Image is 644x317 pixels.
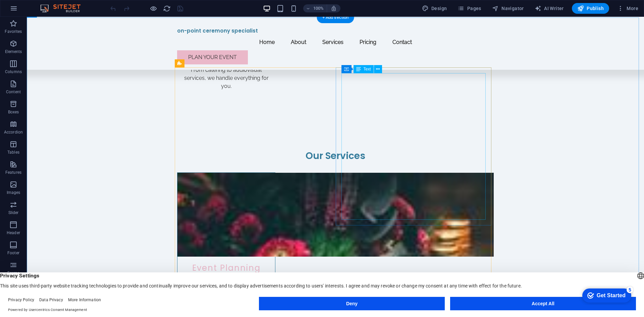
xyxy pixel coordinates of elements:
span: More [617,5,638,12]
button: 100% [303,4,327,12]
p: Slider [8,210,19,215]
p: Columns [5,69,22,74]
div: Get Started 5 items remaining, 0% complete [5,3,54,17]
i: On resize automatically adjust zoom level to fit chosen device. [331,5,337,11]
div: + Add section [317,12,354,23]
p: Header [7,230,20,235]
button: Design [419,3,450,14]
p: Footer [7,250,19,256]
span: AI Writer [535,5,564,12]
p: Features [5,170,21,175]
p: Tables [7,150,19,155]
span: Navigator [492,5,524,12]
h6: 100% [313,4,324,12]
p: Images [7,190,20,195]
p: Content [6,89,21,95]
div: 5 [50,1,56,8]
span: Design [422,5,447,12]
p: Favorites [5,29,22,34]
button: AI Writer [532,3,567,14]
div: Get Started [20,7,49,13]
span: Text [364,67,371,71]
i: Reload page [163,5,171,12]
button: Pages [455,3,484,14]
span: Pages [458,5,481,12]
p: Accordion [4,129,23,135]
span: Publish [577,5,604,12]
p: Boxes [8,109,19,115]
button: More [614,3,641,14]
img: Editor Logo [39,4,89,12]
p: Elements [5,49,22,54]
button: Navigator [489,3,527,14]
button: Click here to leave preview mode and continue editing [149,4,157,12]
button: Publish [572,3,609,14]
div: Design (Ctrl+Alt+Y) [419,3,450,14]
button: reload [163,4,171,12]
p: Forms [7,270,19,276]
